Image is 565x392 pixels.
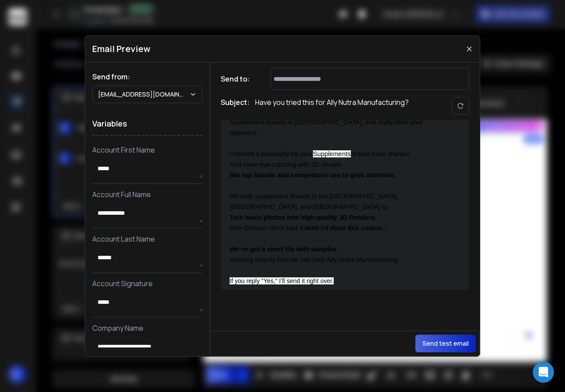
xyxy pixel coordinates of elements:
span: Supplements [313,150,351,157]
div: Open Intercom Messenger [533,362,554,383]
p: Account First Name [92,145,203,155]
p: [EMAIL_ADDRESS][DOMAIN_NAME] [98,90,189,99]
span: showing exactly how we can help Ally Nutra Manufacturing. [230,256,399,263]
span: One German client said, [230,224,299,231]
h1: Variables [92,112,203,136]
strong: I wish I’d done this sooner.’ [301,224,385,231]
span: If you reply “Yes,” I’ll send it right over. [230,277,334,284]
p: Company Name [92,323,203,333]
h1: Send to: [221,74,256,84]
p: Account Signature [92,278,203,289]
strong: like top brands and competitors use to grab attention. [230,172,395,179]
h1: Subject: [221,97,250,115]
button: Send test email [415,335,476,352]
strong: We’ve got a short file with samples [230,246,337,253]
strong: Turn basic photos into high-quality 3D Renders. [230,214,377,221]
p: Account Last Name [92,234,203,244]
p: Have you tried this for Ally Nutra Manufacturing? [255,97,409,115]
h1: Email Preview [92,43,151,55]
span: I noticed a possibility for your to look even sharper [230,150,409,157]
p: Account Full Name [92,189,203,200]
h1: Send from: [92,71,203,82]
span: We help supplement brands in the [GEOGRAPHIC_DATA], [GEOGRAPHIC_DATA], and [GEOGRAPHIC_DATA] to [230,193,400,210]
span: And more eye-catching with 3D visuals. [230,161,343,168]
strong: ‘ [299,224,301,231]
